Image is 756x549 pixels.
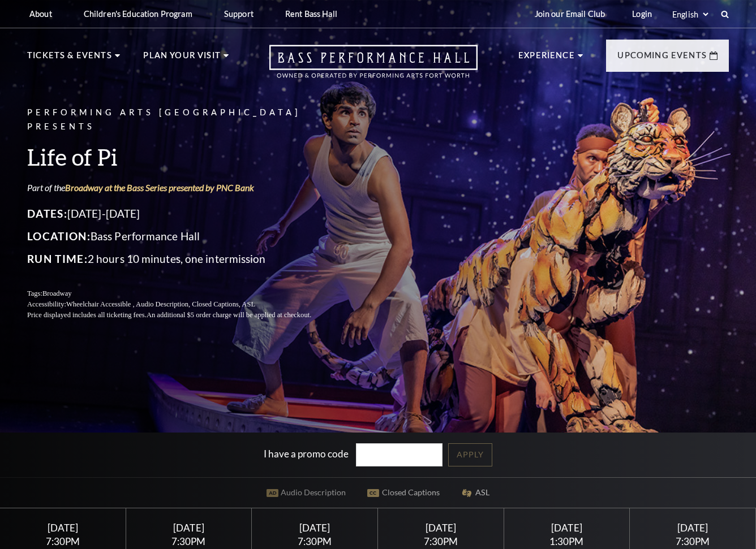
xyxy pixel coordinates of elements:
div: [DATE] [14,522,112,534]
span: Broadway [42,289,72,297]
div: 1:30PM [517,537,616,546]
p: 2 hours 10 minutes, one intermission [27,250,338,268]
div: [DATE] [265,522,364,534]
div: [DATE] [517,522,616,534]
p: Upcoming Events [617,49,707,69]
div: [DATE] [392,522,490,534]
p: About [29,9,52,19]
p: Bass Performance Hall [27,227,338,245]
p: Price displayed includes all ticketing fees. [27,310,338,321]
select: Select: [670,9,710,20]
div: 7:30PM [643,537,742,546]
div: 7:30PM [392,537,490,546]
div: 7:30PM [265,537,364,546]
a: Broadway at the Bass Series presented by PNC Bank [65,182,254,193]
p: Experience [518,49,575,69]
label: I have a promo code [264,448,349,460]
span: Dates: [27,207,67,220]
p: Accessibility: [27,299,338,310]
p: Tags: [27,288,338,299]
div: 7:30PM [14,537,112,546]
p: Rent Bass Hall [285,9,337,19]
h3: Life of Pi [27,142,338,171]
div: [DATE] [643,522,742,534]
p: Tickets & Events [27,49,112,69]
div: [DATE] [139,522,238,534]
div: 7:30PM [139,537,238,546]
p: Part of the [27,181,338,194]
p: Plan Your Visit [143,49,221,69]
p: Children's Education Program [84,9,192,19]
p: Support [224,9,254,19]
span: Wheelchair Accessible , Audio Description, Closed Captions, ASL [66,300,255,308]
span: An additional $5 order charge will be applied at checkout. [147,311,311,319]
p: Performing Arts [GEOGRAPHIC_DATA] Presents [27,106,338,134]
span: Run Time: [27,252,88,265]
p: [DATE]-[DATE] [27,205,338,223]
span: Location: [27,230,91,243]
